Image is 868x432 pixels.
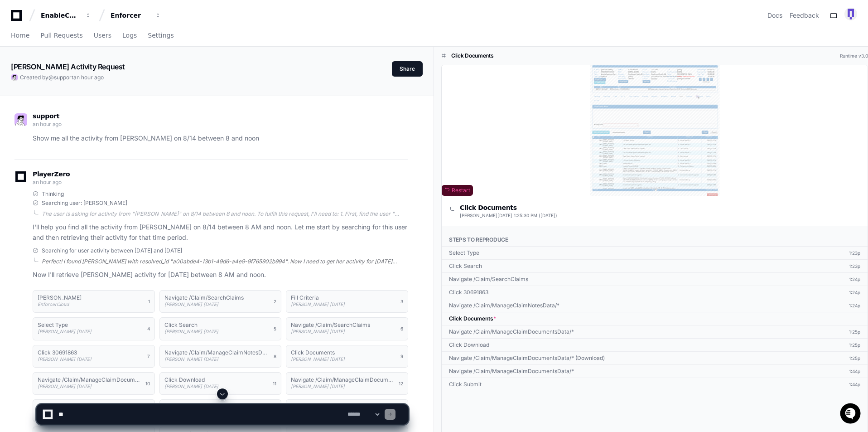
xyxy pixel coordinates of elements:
[49,18,102,25] strong: [PERSON_NAME]
[442,325,868,338] a: Navigate /Claim/ManageClaimDocumentsData/*1:25p
[238,48,271,55] span: Prov Tax ID
[99,132,130,151] a: Claim
[291,377,394,383] h1: Navigate /Claim/ManageClaimDocumentsData/* (Download)
[488,48,511,55] span: Balance
[164,383,218,389] span: [PERSON_NAME] [DATE]
[488,38,516,45] span: Total Paid
[442,364,868,378] a: Navigate /Claim/ManageClaimDocumentsData/*1:44p
[9,36,165,51] div: Welcome
[33,121,62,127] span: an hour ago
[48,74,54,81] span: @
[444,187,470,194] span: Restart
[767,11,782,20] a: Docs
[228,132,269,151] a: Expected
[86,95,179,104] th: Name
[179,104,573,114] td: ECRules engine changed Account Status from EOB Review to EOB Requested
[9,9,27,27] img: PlayerZero
[21,353,58,371] td: 08/12/2025
[128,18,148,25] span: Pt Acct
[238,67,273,81] button: Add Note
[58,372,148,390] td: twilkerson@enablecomp.com
[395,48,474,55] strong: Closed - Paid as Expected
[164,295,244,301] h1: Navigate /Claim/SearchClaims
[148,390,397,408] td: This account was updated via the Mass Update Tool.
[52,132,98,151] a: Case Page
[473,132,519,151] a: Documents
[17,104,86,114] td: [DATE] 7:35:24 AM
[49,38,120,45] abbr: Acadia Insurance Company
[58,353,148,371] td: twilkerson@enablecomp.com
[174,18,217,25] strong: H10493832300
[273,380,276,387] span: 11
[449,289,488,296] div: Click 30691863
[506,353,574,371] td: 08/12/2025 01:50 PM
[168,132,227,151] a: Payer Locations
[17,48,48,55] span: Claim Type
[17,95,86,104] th: Date
[33,133,408,144] p: Show me all the activity from [PERSON_NAME] on 8/14 between 8 and noon
[442,246,868,259] a: Select Type1:23p
[33,112,59,120] span: support
[395,58,455,65] strong: [DATE] 01:50:17 PM
[400,353,403,360] span: 9
[517,301,521,308] u: S
[839,402,863,427] iframe: Open customer support
[238,28,276,35] span: Placement Dt
[849,341,860,349] div: 1:25p
[849,354,860,362] div: 1:25p
[21,390,58,408] td: 08/11/2025
[449,262,482,270] div: Click Search
[17,38,34,45] span: Payer
[179,95,573,104] th: Description
[20,74,104,81] span: Created by
[790,11,819,20] button: Feedback
[159,290,282,313] button: Navigate /Claim/SearchClaims[PERSON_NAME] [DATE]2
[395,18,416,25] strong: [DATE]
[94,25,111,46] a: Users
[9,297,88,313] button: Open in popup window
[148,353,397,371] td: This account was updated via the Mass Update Tool.
[148,298,150,305] span: 1
[274,353,276,360] span: 8
[442,286,868,299] a: Click 306918631:24p
[506,335,574,353] td: 08/13/2025 04:13 PM
[291,383,345,389] span: [PERSON_NAME] [DATE]
[147,325,150,332] span: 4
[442,312,868,325] a: Click Documents*
[38,295,82,301] h1: [PERSON_NAME]
[397,353,506,371] td: 56 - Internal Note ONLY
[49,48,76,55] strong: Inpatient
[507,323,572,333] div: Created Date
[849,276,860,283] div: 1:24p
[399,380,403,387] span: 12
[28,75,64,82] span: Hide EC Rules
[11,33,29,38] span: Home
[442,185,473,196] button: Restart
[349,38,369,45] span: Facility
[291,329,345,334] span: [PERSON_NAME] [DATE]
[349,68,395,75] span: Denial Category
[111,11,149,20] div: Enforcer
[442,272,868,286] a: Navigate /Claim/SearchClaims1:24p
[107,7,165,24] button: Enforcer
[73,74,104,81] span: an hour ago
[86,104,179,114] td: ECRuleEngine.ECR00000325
[38,377,141,383] h1: Navigate /Claim/ManageClaimDocumentsData/*
[449,354,605,362] div: Navigate /Claim/ManageClaimDocumentsData/* (Download)
[17,267,57,276] label: Activity Code
[442,233,868,246] div: Steps to reproduce
[430,132,472,151] a: Requests
[174,38,244,45] abbr: Southcoast Health MA - Default - WC
[360,132,398,151] a: Appeals
[11,25,29,46] a: Home
[849,249,860,257] div: 1:23p
[277,48,415,55] strong: [US_EMPLOYER_IDENTIFICATION_NUMBER]
[33,290,155,313] button: [PERSON_NAME]EnforcerCloud1
[33,372,155,395] button: Navigate /Claim/ManageClaimDocumentsData/*[PERSON_NAME] [DATE]10
[164,356,218,362] span: [PERSON_NAME] [DATE]
[21,408,58,426] td: 08/11/2025
[520,132,555,151] a: Submit
[58,335,148,353] td: vallimuthu@enablecomp.com
[174,28,221,35] strong: [DATE] - [DATE]
[31,68,149,77] div: Start new chat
